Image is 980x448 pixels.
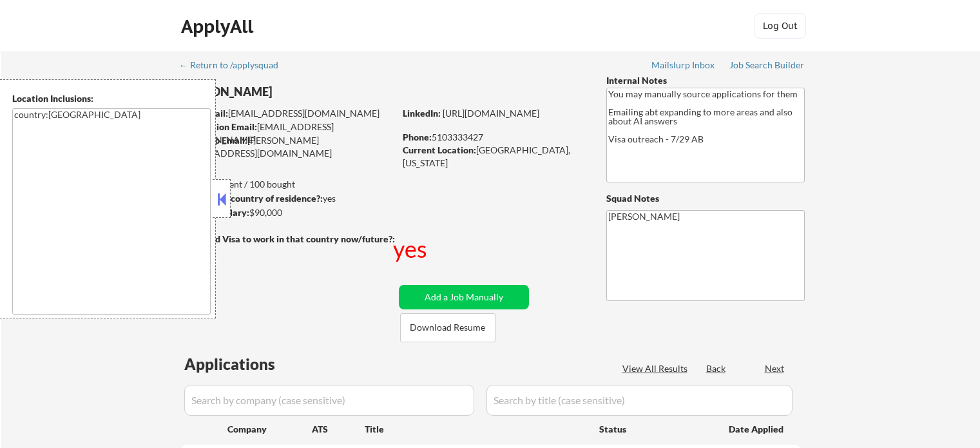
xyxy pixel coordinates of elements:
div: ← Return to /applysquad [179,61,291,70]
div: Location Inclusions: [12,92,211,105]
a: [URL][DOMAIN_NAME] [443,108,539,119]
div: [EMAIL_ADDRESS][DOMAIN_NAME] [181,107,394,120]
div: Status [599,417,710,440]
button: Add a Job Manually [399,285,529,309]
strong: Current Location: [403,144,476,155]
div: Mailslurp Inbox [651,61,716,70]
div: Title [365,423,587,436]
button: Log Out [754,13,806,39]
strong: LinkedIn: [403,108,441,119]
div: Date Applied [729,423,785,436]
div: Internal Notes [606,74,805,87]
div: [PERSON_NAME][EMAIL_ADDRESS][DOMAIN_NAME] [180,134,394,159]
div: [EMAIL_ADDRESS][DOMAIN_NAME] [181,121,394,146]
a: Job Search Builder [729,60,805,73]
input: Search by title (case sensitive) [486,385,793,416]
a: Mailslurp Inbox [651,60,716,73]
div: Back [706,362,727,375]
a: ← Return to /applysquad [179,60,291,73]
strong: Can work in country of residence?: [180,193,323,204]
div: ATS [312,423,365,436]
button: Download Resume [400,313,495,342]
div: View All Results [622,362,691,375]
div: Next [765,362,785,375]
input: Search by company (case sensitive) [184,385,474,416]
div: 84 sent / 100 bought [180,178,394,191]
div: yes [180,192,390,205]
strong: Phone: [403,131,432,142]
div: ApplyAll [181,15,257,37]
div: Company [227,423,312,436]
div: Squad Notes [606,192,805,205]
div: yes [393,233,430,265]
strong: Will need Visa to work in that country now/future?: [180,233,395,244]
div: 5103333427 [403,131,585,144]
div: Applications [184,356,312,372]
div: Job Search Builder [729,61,805,70]
div: [PERSON_NAME] [180,84,445,100]
div: $90,000 [180,206,394,219]
div: [GEOGRAPHIC_DATA], [US_STATE] [403,144,585,169]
